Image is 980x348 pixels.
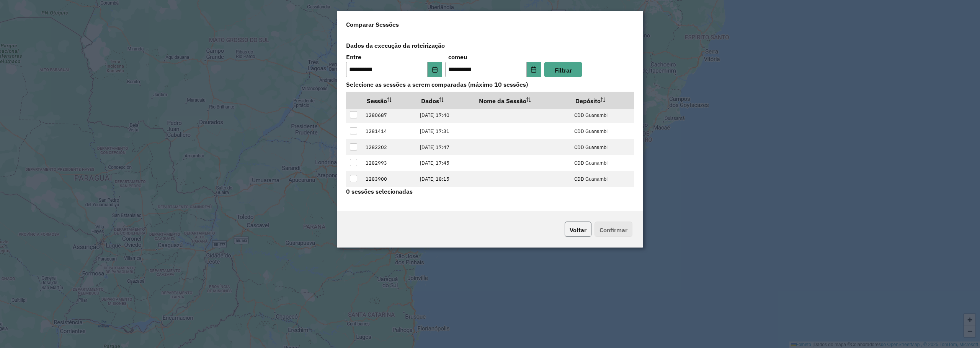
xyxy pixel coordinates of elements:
button: Filtrar [544,62,582,77]
font: 1282202 [366,144,387,151]
font: 1281414 [366,128,387,134]
font: [DATE] 18:15 [420,176,449,182]
font: Dados da execução da roteirização [346,42,445,49]
font: Depósito [575,97,601,105]
font: CDD Guanambi [574,128,608,134]
font: Entre [346,53,361,61]
font: CDD Guanambi [574,160,608,167]
font: [DATE] 17:40 [420,112,449,118]
font: 0 sessões selecionadas [346,188,413,195]
font: [DATE] 17:45 [420,160,449,167]
button: Escolha a data [527,62,541,77]
font: Comparar Sessões [346,21,399,28]
font: comeu [448,53,467,61]
font: Voltar [570,226,586,233]
font: Dados [421,97,439,105]
font: 1283900 [366,176,387,182]
font: [DATE] 17:31 [420,128,449,134]
font: CDD Guanambi [574,176,608,182]
font: CDD Guanambi [574,144,608,151]
font: CDD Guanambi [574,112,608,118]
font: [DATE] 17:47 [420,144,449,151]
font: Sessão [367,97,387,105]
font: 1282993 [366,160,387,167]
button: Escolha a data [428,62,442,77]
font: Selecione as sessões a serem comparadas (máximo 10 sessões) [346,81,528,88]
font: 1280687 [366,112,387,118]
font: Filtrar [555,66,572,74]
button: Voltar [565,222,591,237]
font: Nome da Sessão [479,97,526,105]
